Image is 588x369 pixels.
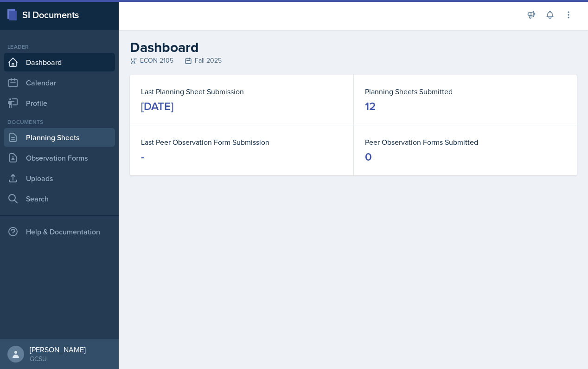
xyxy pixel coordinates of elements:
a: Calendar [4,73,115,92]
h2: Dashboard [130,39,577,56]
dt: Peer Observation Forms Submitted [365,136,566,148]
div: 12 [365,99,376,114]
a: Search [4,189,115,208]
div: [PERSON_NAME] [30,345,86,354]
div: - [141,149,144,164]
div: Documents [4,118,115,126]
div: ECON 2105 Fall 2025 [130,56,577,65]
dt: Last Peer Observation Form Submission [141,136,342,148]
dt: Planning Sheets Submitted [365,86,566,97]
a: Profile [4,94,115,112]
a: Observation Forms [4,149,115,167]
div: Help & Documentation [4,222,115,241]
dt: Last Planning Sheet Submission [141,86,342,97]
a: Uploads [4,169,115,188]
div: Leader [4,43,115,51]
div: 0 [365,149,372,164]
a: Dashboard [4,53,115,71]
div: GCSU [30,354,86,363]
a: Planning Sheets [4,128,115,147]
div: [DATE] [141,99,173,114]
